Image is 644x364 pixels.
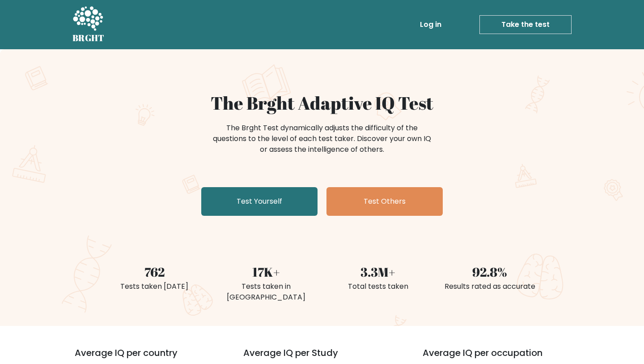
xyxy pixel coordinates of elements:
div: 3.3M+ [327,262,428,281]
div: Total tests taken [327,281,428,292]
a: Test Others [326,187,443,216]
a: BRGHT [72,4,105,46]
div: Tests taken in [GEOGRAPHIC_DATA] [216,281,317,303]
a: Log in [416,16,445,34]
div: 17K+ [216,262,317,281]
div: 92.8% [439,262,540,281]
div: Tests taken [DATE] [104,281,205,292]
h1: The Brght Adaptive IQ Test [104,92,540,114]
div: Results rated as accurate [439,281,540,292]
a: Take the test [479,15,572,34]
div: 762 [104,262,205,281]
div: The Brght Test dynamically adjusts the difficulty of the questions to the level of each test take... [210,123,434,155]
a: Test Yourself [201,187,318,216]
h5: BRGHT [72,33,105,43]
